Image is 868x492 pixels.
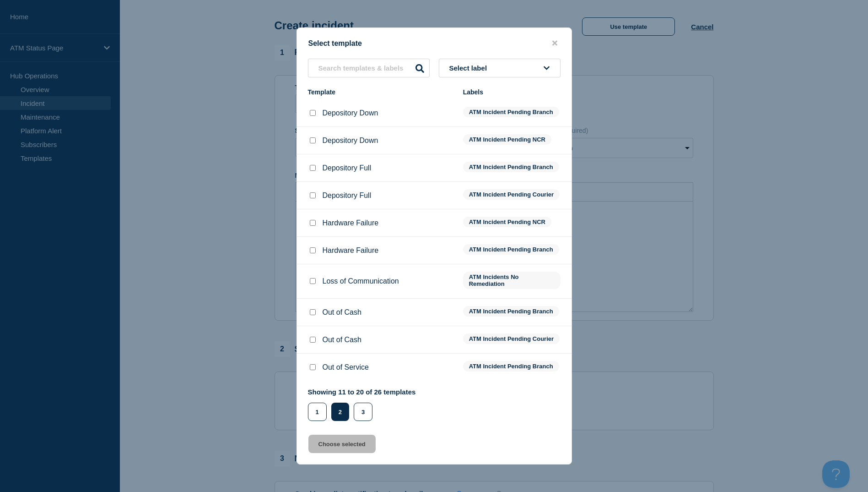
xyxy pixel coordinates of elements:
p: Hardware Failure [323,246,379,255]
button: 2 [331,403,349,421]
button: Select label [439,59,561,77]
span: ATM Incident Pending NCR [463,217,551,227]
p: Depository Full [323,191,372,200]
span: ATM Incident Pending Branch [463,244,559,255]
button: 1 [308,403,327,421]
span: ATM Incident Pending Courier [463,189,560,200]
input: Out of Cash checkbox [310,337,316,343]
span: ATM Incident Pending Branch [463,107,559,117]
span: ATM Incidents No Remediation [463,272,561,289]
input: Out of Service checkbox [310,364,316,370]
p: Showing 11 to 20 of 26 templates [308,388,416,396]
span: ATM Incident Pending Branch [463,162,559,172]
p: Depository Down [323,109,378,117]
input: Depository Full checkbox [310,165,316,171]
span: ATM Incident Pending NCR [463,134,551,145]
div: Template [308,88,454,96]
input: Depository Down checkbox [310,137,316,143]
input: Depository Full checkbox [310,192,316,198]
button: 3 [354,403,372,421]
p: Out of Cash [323,336,361,344]
p: Out of Cash [323,308,361,317]
input: Out of Cash checkbox [310,309,316,315]
button: close button [550,39,560,48]
div: Labels [463,88,561,96]
span: ATM Incident Pending Branch [463,361,559,372]
p: Out of Service [323,363,369,372]
input: Hardware Failure checkbox [310,247,316,253]
span: ATM Incident Pending Courier [463,333,560,344]
input: Hardware Failure checkbox [310,220,316,226]
p: Hardware Failure [323,219,379,227]
span: Select label [449,64,491,72]
input: Search templates & labels [308,59,430,77]
p: Depository Down [323,137,378,145]
div: Select template [297,39,571,48]
input: Depository Down checkbox [310,110,316,116]
button: Choose selected [308,435,376,453]
p: Loss of Communication [323,277,399,285]
input: Loss of Communication checkbox [310,278,316,284]
span: ATM Incident Pending Branch [463,306,559,317]
p: Depository Full [323,164,372,172]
